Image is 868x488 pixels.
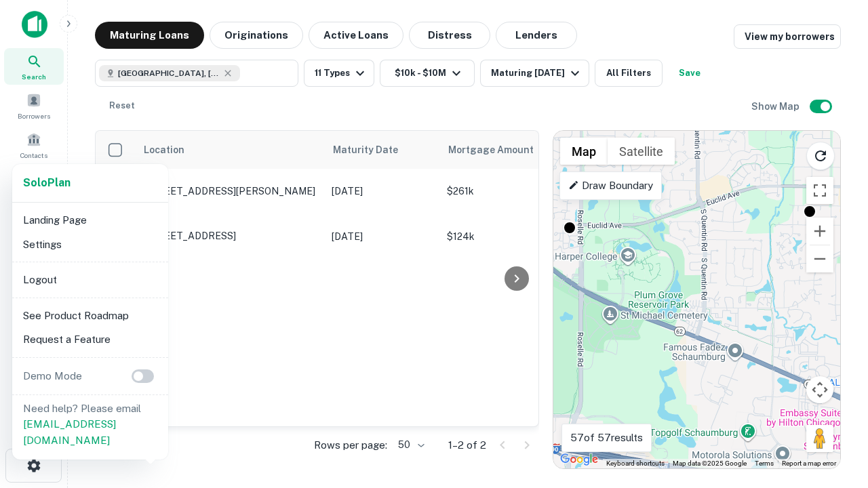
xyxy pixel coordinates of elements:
li: Settings [18,232,163,257]
p: Need help? Please email [23,401,157,449]
strong: Solo Plan [23,176,71,189]
iframe: Chat Widget [800,380,868,445]
li: See Product Roadmap [18,304,163,328]
p: Demo Mode [18,368,87,384]
li: Request a Feature [18,327,163,352]
li: Logout [18,268,163,292]
li: Landing Page [18,208,163,232]
a: SoloPlan [23,175,71,191]
a: [EMAIL_ADDRESS][DOMAIN_NAME] [23,418,116,446]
